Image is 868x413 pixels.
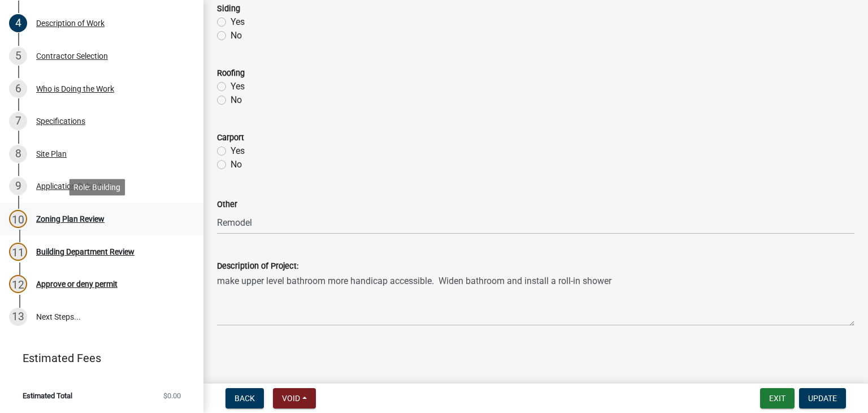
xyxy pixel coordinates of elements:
[9,14,27,32] div: 4
[282,394,300,403] span: Void
[36,280,118,288] div: Approve or deny permit
[235,394,255,403] span: Back
[9,47,27,65] div: 5
[36,182,111,190] div: Application Submittal
[36,52,108,60] div: Contractor Selection
[799,388,846,408] button: Update
[808,394,837,403] span: Update
[9,177,27,195] div: 9
[36,19,105,27] div: Description of Work
[9,80,27,98] div: 6
[36,215,105,223] div: Zoning Plan Review
[36,117,85,125] div: Specifications
[9,145,27,163] div: 8
[231,158,242,171] label: No
[9,308,27,326] div: 13
[217,201,237,209] label: Other
[9,275,27,293] div: 12
[217,263,298,270] label: Description of Project:
[217,134,244,142] label: Carport
[23,392,72,399] span: Estimated Total
[231,93,242,107] label: No
[225,388,264,408] button: Back
[163,392,181,399] span: $0.00
[9,210,27,228] div: 10
[231,80,245,93] label: Yes
[9,243,27,261] div: 11
[36,248,134,256] div: Building Department Review
[231,15,245,29] label: Yes
[36,150,67,158] div: Site Plan
[69,179,125,195] div: Role: Building
[273,388,316,408] button: Void
[231,29,242,42] label: No
[217,70,245,78] label: Roofing
[9,347,185,369] a: Estimated Fees
[217,5,240,13] label: Siding
[36,85,114,93] div: Who is Doing the Work
[9,112,27,130] div: 7
[231,144,245,158] label: Yes
[760,388,795,408] button: Exit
